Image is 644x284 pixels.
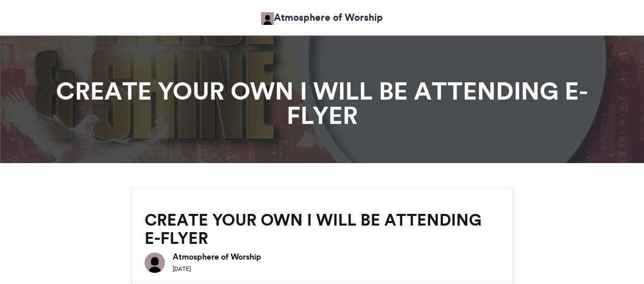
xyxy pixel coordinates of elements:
img: Atmosphere Of Worship [261,12,274,25]
h6: Atmosphere of Worship [173,253,500,261]
img: Atmosphere of Worship [145,253,165,273]
h2: CREATE YOUR OWN I WILL BE ATTENDING E-FLYER [145,211,500,247]
a: Atmosphere of Worship [261,10,383,25]
h1: CREATE YOUR OWN I WILL BE ATTENDING E-FLYER [40,79,605,128]
small: [DATE] [173,265,191,272]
